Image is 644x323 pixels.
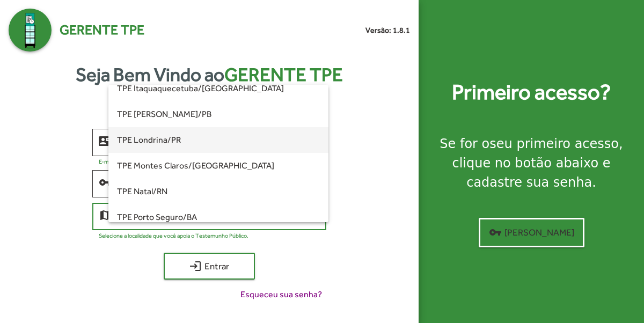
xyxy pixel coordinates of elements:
[117,101,320,127] span: TPE [PERSON_NAME]/PB
[117,179,320,204] span: TPE Natal/RN
[117,153,320,179] span: TPE Montes Claros/[GEOGRAPHIC_DATA]
[117,127,320,153] span: TPE Londrina/PR
[117,76,320,101] span: TPE Itaquaquecetuba/[GEOGRAPHIC_DATA]
[117,204,320,230] span: TPE Porto Seguro/BA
